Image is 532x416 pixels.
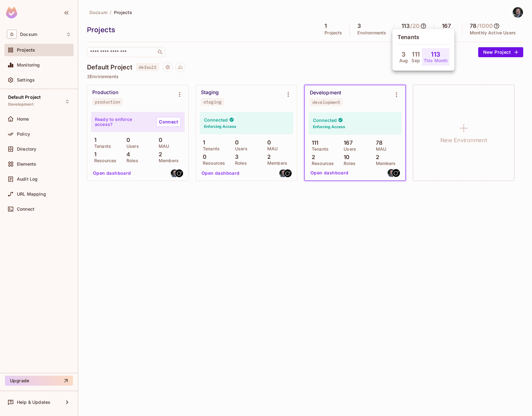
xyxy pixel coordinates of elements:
[397,34,449,40] h5: Tenants
[402,51,406,58] h4: 3
[424,58,448,63] p: This Month
[431,51,440,58] h4: 113
[399,58,408,63] p: Aug
[412,58,420,63] p: Sep
[412,51,419,58] h4: 111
